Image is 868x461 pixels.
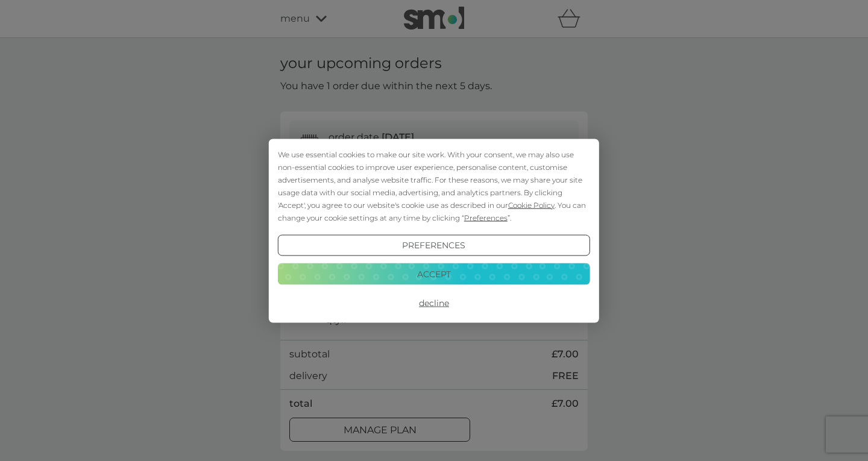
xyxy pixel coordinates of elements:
div: We use essential cookies to make our site work. With your consent, we may also use non-essential ... [278,148,590,224]
button: Decline [278,292,590,314]
span: Cookie Policy [508,200,555,209]
span: Preferences [464,213,508,222]
div: Cookie Consent Prompt [269,139,599,322]
button: Accept [278,263,590,285]
button: Preferences [278,234,590,256]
